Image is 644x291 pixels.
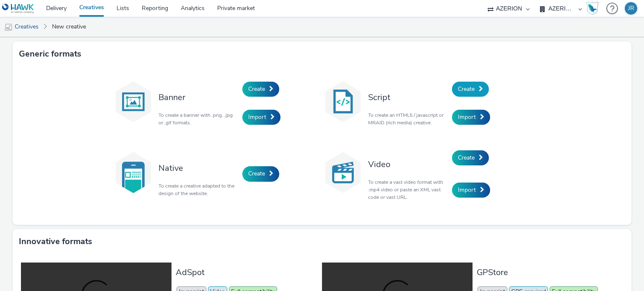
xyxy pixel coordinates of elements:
p: To create a banner with .png, .jpg or .gif formats. [158,111,238,126]
h3: Script [368,92,448,103]
img: banner.svg [112,81,154,123]
div: JR [628,2,634,15]
img: mobile [4,23,13,31]
a: Import [452,183,490,198]
span: Import [248,113,266,121]
img: native.svg [112,152,154,193]
a: New creative [48,17,90,37]
p: To create a creative adapted to the design of the website. [158,182,238,197]
h3: Native [158,162,238,174]
span: Create [248,170,265,178]
p: To create an HTML5 / javascript or MRAID (rich media) creative. [368,111,448,126]
a: Create [242,166,279,181]
a: Import [452,110,490,125]
img: code.svg [322,81,364,123]
a: Hawk Academy [586,2,602,15]
img: Hawk Academy [586,2,599,15]
h3: Generic formats [19,48,81,60]
span: Import [458,113,476,121]
a: Create [452,150,489,165]
img: video.svg [322,152,364,193]
span: Create [248,85,265,93]
img: undefined Logo [2,3,34,14]
span: Import [458,186,476,194]
span: Create [458,154,475,162]
a: Create [452,82,489,97]
a: Create [242,82,279,97]
h3: Video [368,159,448,170]
h3: GPStore [477,267,619,278]
p: To create a vast video format with .mp4 video or paste an XML vast code or vast URL. [368,178,448,201]
h3: Innovative formats [19,235,92,248]
h3: Banner [158,92,238,103]
a: Import [242,110,280,125]
span: Create [458,85,475,93]
h3: AdSpot [176,267,318,278]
